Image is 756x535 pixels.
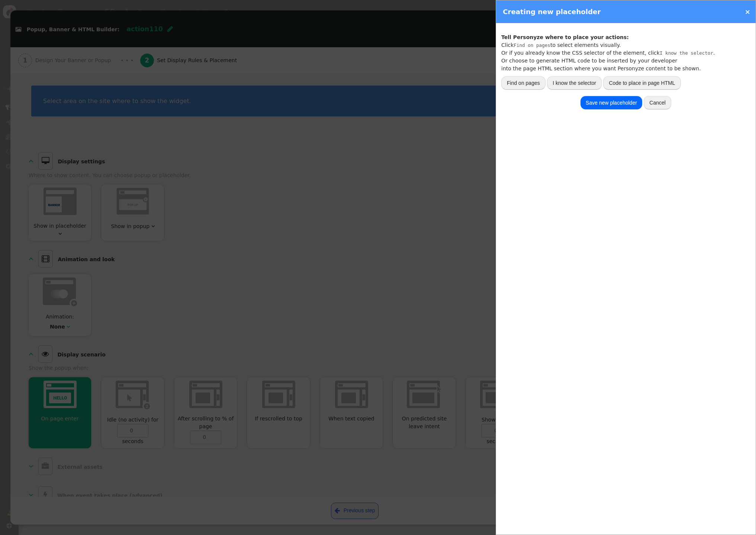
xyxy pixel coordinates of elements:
b: Tell Personyze where to place your actions: [501,34,629,40]
button: Find on pages [501,76,546,90]
button: Code to place in page HTML [603,76,681,90]
tt: I know the selector [660,50,713,56]
button: Cancel [644,96,671,109]
a: × [745,8,750,16]
button: I know the selector [547,76,602,90]
div: Click to select elements visually. Or if you already know the CSS selector of the element, click ... [501,33,715,73]
button: Save new placeholder [580,96,642,109]
tt: Find on pages [514,42,550,48]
